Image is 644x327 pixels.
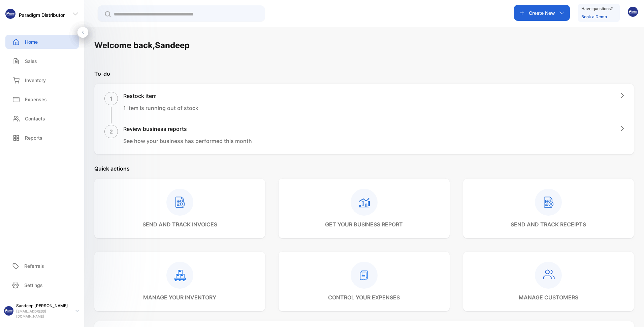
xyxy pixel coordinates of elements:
p: manage customers [519,293,578,301]
p: Settings [24,282,43,289]
p: Home [25,38,38,45]
h1: Review business reports [123,125,252,133]
p: Quick actions [94,165,634,173]
img: avatar [628,7,638,17]
p: 1 item is running out of stock [123,104,198,112]
p: Inventory [25,77,46,84]
button: Create New [514,5,570,21]
p: See how your business has performed this month [123,137,252,145]
p: Sandeep [PERSON_NAME] [16,303,70,309]
img: profile [4,306,13,316]
h1: Restock item [123,92,198,100]
button: avatar [628,5,638,21]
img: logo [5,9,15,19]
p: send and track invoices [142,220,217,228]
p: get your business report [325,220,403,228]
p: Have questions? [581,5,613,12]
p: To-do [94,70,634,78]
p: Paradigm Distributor [19,11,65,19]
p: Referrals [24,262,44,269]
p: Reports [25,134,42,141]
p: Create New [529,9,555,16]
p: [EMAIL_ADDRESS][DOMAIN_NAME] [16,309,70,319]
p: Expenses [25,96,47,103]
p: manage your inventory [143,293,216,301]
p: control your expenses [328,293,400,301]
p: 2 [109,128,113,136]
h1: Welcome back, Sandeep [94,39,190,51]
p: Sales [25,58,37,65]
p: 1 [110,95,112,103]
a: Book a Demo [581,14,607,19]
p: Contacts [25,115,45,122]
p: send and track receipts [511,220,586,228]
